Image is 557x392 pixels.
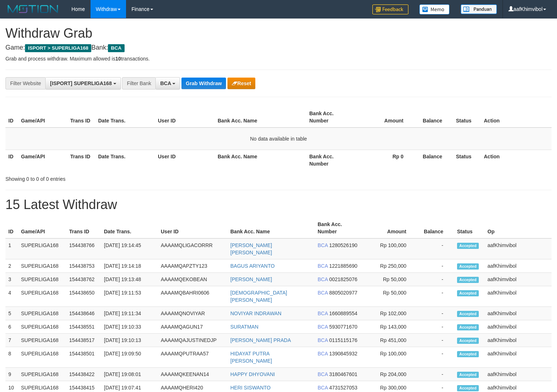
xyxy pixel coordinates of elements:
[457,290,479,296] span: Accepted
[18,347,66,368] td: SUPERLIGA168
[160,80,171,86] span: BCA
[5,286,18,307] td: 4
[95,150,155,170] th: Date Trans.
[457,372,479,378] span: Accepted
[66,218,101,238] th: Trans ID
[417,273,454,286] td: -
[5,218,18,238] th: ID
[318,242,328,248] span: BCA
[101,238,158,259] td: [DATE] 19:14:45
[5,44,552,51] h4: Game: Bank:
[361,286,417,307] td: Rp 50,000
[158,273,227,286] td: AAAAMQEKOBEAN
[457,385,479,391] span: Accepted
[457,263,479,270] span: Accepted
[457,351,479,357] span: Accepted
[18,150,67,170] th: Game/API
[485,259,552,273] td: aafKhimvibol
[181,78,226,89] button: Grab Withdraw
[356,107,414,128] th: Amount
[158,320,227,334] td: AAAAMQAGUN17
[66,286,101,307] td: 154438650
[18,334,66,347] td: SUPERLIGA168
[5,197,552,212] h1: 15 Latest Withdraw
[158,307,227,320] td: AAAAMQNOVIYAR
[158,238,227,259] td: AAAAMQLIGACORRR
[45,77,121,89] button: [ISPORT] SUPERLIGA168
[361,320,417,334] td: Rp 143,000
[108,44,124,52] span: BCA
[485,320,552,334] td: aafKhimvibol
[329,310,357,316] span: Copy 1660889554 to clipboard
[230,337,291,343] a: [PERSON_NAME] PRADA
[5,150,18,170] th: ID
[5,259,18,273] td: 2
[5,55,552,62] p: Grab and process withdraw. Maximum allowed is transactions.
[318,290,328,296] span: BCA
[5,307,18,320] td: 5
[115,56,121,62] strong: 10
[414,107,453,128] th: Balance
[5,4,60,14] img: MOTION_logo.png
[18,368,66,381] td: SUPERLIGA168
[485,286,552,307] td: aafKhimvibol
[158,347,227,368] td: AAAAMQPUTRAA57
[66,307,101,320] td: 154438646
[230,351,272,364] a: HIDAYAT PUTRA [PERSON_NAME]
[417,218,454,238] th: Balance
[329,385,357,391] span: Copy 4731527053 to clipboard
[101,307,158,320] td: [DATE] 19:11:34
[417,320,454,334] td: -
[230,371,275,377] a: HAPPY DHYOVANI
[361,259,417,273] td: Rp 250,000
[18,320,66,334] td: SUPERLIGA168
[356,150,414,170] th: Rp 0
[18,107,67,128] th: Game/API
[5,334,18,347] td: 7
[417,368,454,381] td: -
[481,107,552,128] th: Action
[25,44,91,52] span: ISPORT > SUPERLIGA168
[18,273,66,286] td: SUPERLIGA168
[227,218,315,238] th: Bank Acc. Name
[481,150,552,170] th: Action
[101,218,158,238] th: Date Trans.
[101,320,158,334] td: [DATE] 19:10:33
[158,368,227,381] td: AAAAMQKEENAN14
[454,218,485,238] th: Status
[361,334,417,347] td: Rp 451,000
[453,107,481,128] th: Status
[5,347,18,368] td: 8
[457,311,479,317] span: Accepted
[417,238,454,259] td: -
[101,347,158,368] td: [DATE] 19:09:50
[155,107,215,128] th: User ID
[417,347,454,368] td: -
[230,263,275,269] a: BAGUS ARIYANTO
[457,324,479,330] span: Accepted
[361,368,417,381] td: Rp 204,000
[318,310,328,316] span: BCA
[329,351,357,356] span: Copy 1390845932 to clipboard
[230,385,271,391] a: HERI SISWANTO
[230,310,281,316] a: NOVIYAR INDRAWAN
[67,150,95,170] th: Trans ID
[361,238,417,259] td: Rp 100,000
[66,368,101,381] td: 154438422
[5,26,552,41] h1: Withdraw Grab
[18,259,66,273] td: SUPERLIGA168
[101,286,158,307] td: [DATE] 19:11:53
[5,320,18,334] td: 6
[101,259,158,273] td: [DATE] 19:14:18
[485,238,552,259] td: aafKhimvibol
[66,334,101,347] td: 154438517
[417,334,454,347] td: -
[329,337,357,343] span: Copy 0115115176 to clipboard
[5,77,45,89] div: Filter Website
[230,290,287,303] a: [DEMOGRAPHIC_DATA][PERSON_NAME]
[155,77,180,89] button: BCA
[485,273,552,286] td: aafKhimvibol
[306,107,356,128] th: Bank Acc. Number
[417,307,454,320] td: -
[5,273,18,286] td: 3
